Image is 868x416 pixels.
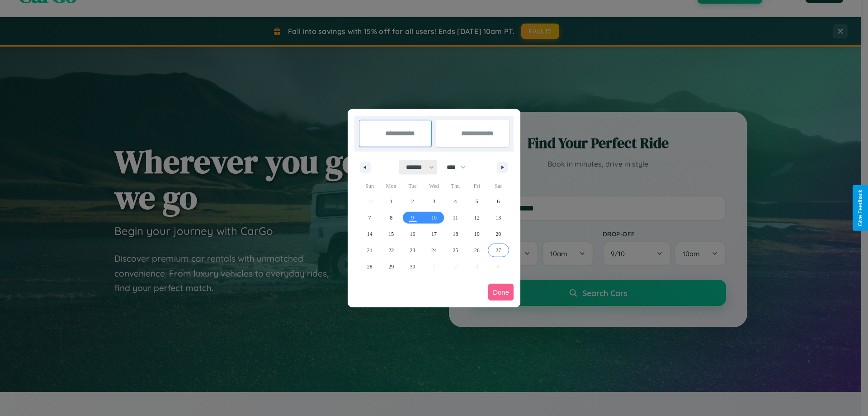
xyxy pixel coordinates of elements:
[359,242,380,258] button: 21
[410,258,415,275] span: 30
[453,210,458,226] span: 11
[474,210,480,226] span: 12
[445,226,466,242] button: 18
[402,193,423,210] button: 2
[423,179,444,193] span: Wed
[380,226,401,242] button: 15
[497,193,500,210] span: 6
[466,210,487,226] button: 12
[488,242,509,258] button: 27
[368,210,371,226] span: 7
[488,179,509,193] span: Sat
[410,242,415,258] span: 23
[390,210,392,226] span: 8
[431,210,437,226] span: 10
[367,258,373,275] span: 28
[388,226,394,242] span: 15
[466,179,487,193] span: Fri
[488,226,509,242] button: 20
[402,179,423,193] span: Tue
[431,242,437,258] span: 24
[445,210,466,226] button: 11
[495,210,501,226] span: 13
[411,193,414,210] span: 2
[445,193,466,210] button: 4
[466,193,487,210] button: 5
[488,284,514,301] button: Done
[488,193,509,210] button: 6
[488,210,509,226] button: 13
[390,193,392,210] span: 1
[411,210,414,226] span: 9
[423,193,444,210] button: 3
[433,193,435,210] span: 3
[402,210,423,226] button: 9
[466,242,487,258] button: 26
[431,226,437,242] span: 17
[466,226,487,242] button: 19
[388,258,394,275] span: 29
[388,242,394,258] span: 22
[380,258,401,275] button: 29
[474,226,480,242] span: 19
[359,210,380,226] button: 7
[476,193,478,210] span: 5
[454,193,457,210] span: 4
[423,210,444,226] button: 10
[445,179,466,193] span: Thu
[380,193,401,210] button: 1
[359,226,380,242] button: 14
[495,242,501,258] span: 27
[380,210,401,226] button: 8
[367,242,373,258] span: 21
[495,226,501,242] span: 20
[367,226,373,242] span: 14
[410,226,415,242] span: 16
[402,226,423,242] button: 16
[402,258,423,275] button: 30
[857,190,863,226] div: Give Feedback
[445,242,466,258] button: 25
[453,226,458,242] span: 18
[474,242,480,258] span: 26
[423,226,444,242] button: 17
[380,179,401,193] span: Mon
[453,242,458,258] span: 25
[359,179,380,193] span: Sun
[423,242,444,258] button: 24
[402,242,423,258] button: 23
[380,242,401,258] button: 22
[359,258,380,275] button: 28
